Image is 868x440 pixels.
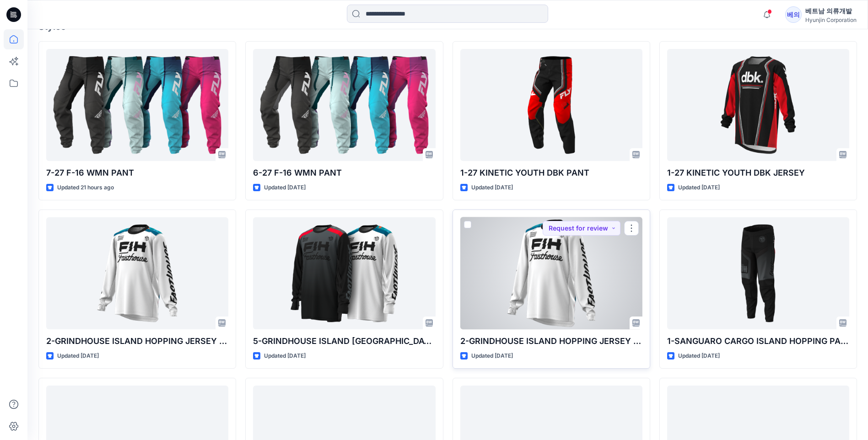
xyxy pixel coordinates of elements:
[460,335,642,348] p: 2-GRINDHOUSE ISLAND HOPPING JERSEY YOUTH
[46,49,228,161] a: 7-27 F-16 WMN PANT
[471,351,513,361] p: Updated [DATE]
[460,217,642,329] a: 2-GRINDHOUSE ISLAND HOPPING JERSEY YOUTH
[805,16,857,23] div: Hyunjin Corporation
[471,183,513,193] p: Updated [DATE]
[57,183,114,193] p: Updated 21 hours ago
[46,217,228,329] a: 2-GRINDHOUSE ISLAND HOPPING JERSEY YOUTH
[253,166,435,179] p: 6-27 F-16 WMN PANT
[667,335,849,348] p: 1-SANGUARO CARGO ISLAND HOPPING PANTS - BLACK SUB
[46,335,228,348] p: 2-GRINDHOUSE ISLAND HOPPING JERSEY YOUTH
[805,5,857,16] div: 베트남 의류개발
[253,217,435,329] a: 5-GRINDHOUSE ISLAND HOPPING JERSEY
[46,166,228,179] p: 7-27 F-16 WMN PANT
[667,217,849,329] a: 1-SANGUARO CARGO ISLAND HOPPING PANTS - BLACK SUB
[667,49,849,161] a: 1-27 KINETIC YOUTH DBK JERSEY
[460,49,642,161] a: 1-27 KINETIC YOUTH DBK PANT
[264,183,306,193] p: Updated [DATE]
[57,351,99,361] p: Updated [DATE]
[460,166,642,179] p: 1-27 KINETIC YOUTH DBK PANT
[667,166,849,179] p: 1-27 KINETIC YOUTH DBK JERSEY
[785,6,802,23] div: 베의
[678,183,720,193] p: Updated [DATE]
[678,351,720,361] p: Updated [DATE]
[264,351,306,361] p: Updated [DATE]
[253,49,435,161] a: 6-27 F-16 WMN PANT
[253,335,435,348] p: 5-GRINDHOUSE ISLAND [GEOGRAPHIC_DATA]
